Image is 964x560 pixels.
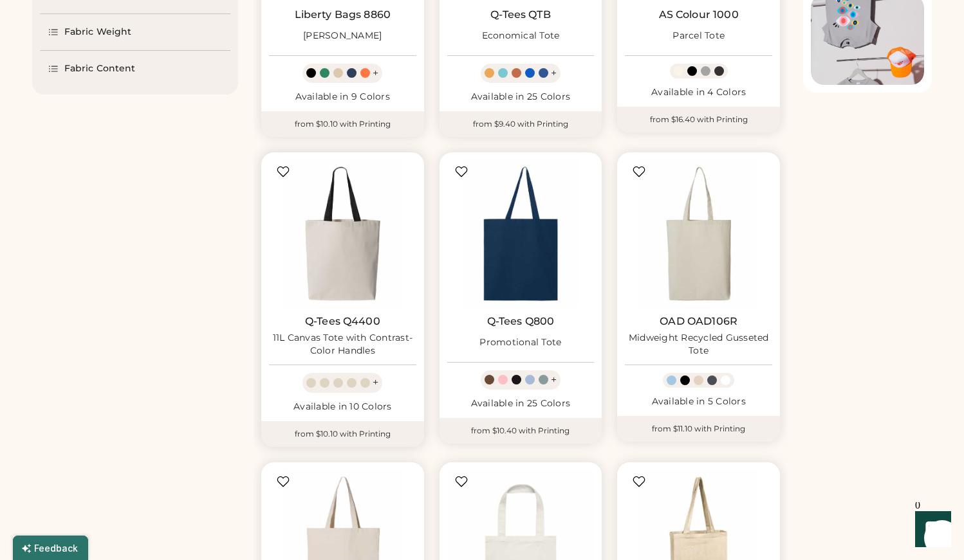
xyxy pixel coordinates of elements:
[295,8,391,21] a: Liberty Bags 8860
[625,332,772,357] div: Midweight Recycled Gusseted Tote
[269,91,416,104] div: Available in 9 Colors
[261,421,424,447] div: from $10.10 with Printing
[305,315,380,328] a: Q-Tees Q4400
[269,160,416,307] img: Q-Tees Q4400 11L Canvas Tote with Contrast-Color Handles
[303,30,382,42] div: [PERSON_NAME]
[487,315,555,328] a: Q-Tees Q800
[261,111,424,137] div: from $10.10 with Printing
[440,418,602,444] div: from $10.40 with Printing
[482,30,560,42] div: Economical Tote
[551,373,557,387] div: +
[625,395,772,408] div: Available in 5 Colors
[447,397,595,410] div: Available in 25 Colors
[269,332,416,357] div: 11L Canvas Tote with Contrast-Color Handles
[447,91,595,104] div: Available in 25 Colors
[479,336,561,349] div: Promotional Tote
[447,160,595,307] img: Q-Tees Q800 Promotional Tote
[64,26,131,39] div: Fabric Weight
[659,8,739,21] a: AS Colour 1000
[490,8,551,21] a: Q-Tees QTB
[903,502,958,557] iframe: Front Chat
[625,86,772,99] div: Available in 4 Colors
[373,66,378,80] div: +
[617,416,780,442] div: from $11.10 with Printing
[672,30,725,42] div: Parcel Tote
[551,66,557,80] div: +
[440,111,602,137] div: from $9.40 with Printing
[617,107,780,132] div: from $16.40 with Printing
[660,315,737,328] a: OAD OAD106R
[64,62,135,75] div: Fabric Content
[625,160,772,307] img: OAD OAD106R Midweight Recycled Gusseted Tote
[269,401,416,413] div: Available in 10 Colors
[373,375,378,390] div: +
